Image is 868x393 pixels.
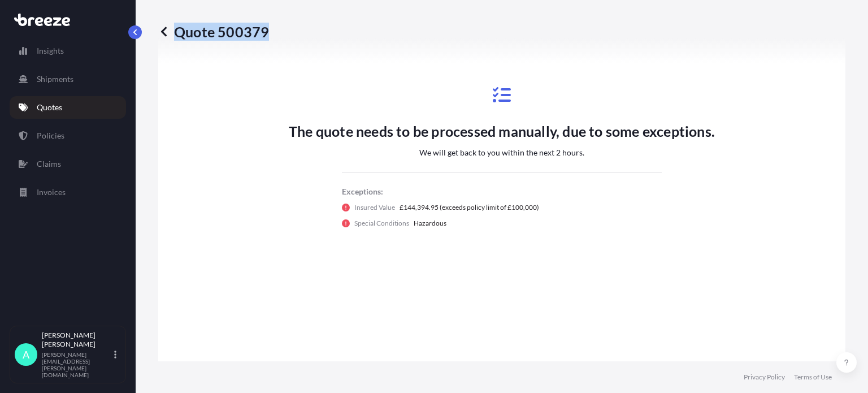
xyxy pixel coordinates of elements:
[289,122,715,140] p: The quote needs to be processed manually, due to some exceptions.
[10,40,126,62] a: Insights
[342,186,662,197] p: Exceptions:
[354,202,395,213] p: Insured Value
[10,153,126,175] a: Claims
[354,218,409,229] p: Special Conditions
[10,124,126,147] a: Policies
[10,181,126,204] a: Invoices
[37,74,73,85] p: Shipments
[37,102,62,113] p: Quotes
[10,68,126,90] a: Shipments
[400,202,539,213] p: £144,394.95 (exceeds policy limit of £100,000)
[744,373,785,382] a: Privacy Policy
[158,23,269,41] p: Quote 500379
[37,130,64,141] p: Policies
[794,373,832,382] a: Terms of Use
[419,147,584,158] p: We will get back to you within the next 2 hours.
[37,187,66,198] p: Invoices
[37,45,64,57] p: Insights
[414,218,446,229] p: Hazardous
[42,351,112,378] p: [PERSON_NAME][EMAIL_ADDRESS][PERSON_NAME][DOMAIN_NAME]
[42,331,112,349] p: [PERSON_NAME] [PERSON_NAME]
[23,349,29,360] span: A
[37,158,61,170] p: Claims
[10,96,126,119] a: Quotes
